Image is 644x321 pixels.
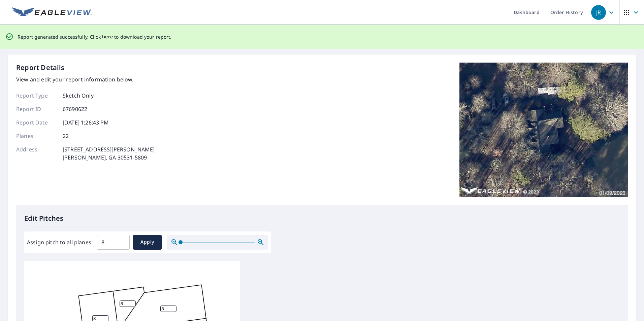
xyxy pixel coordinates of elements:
[63,132,69,140] p: 22
[63,92,94,100] p: Sketch Only
[138,238,156,246] span: Apply
[27,238,91,246] label: Assign pitch to all planes
[16,145,57,162] p: Address
[16,63,65,73] p: Report Details
[97,233,130,252] input: 00.0
[16,105,57,113] p: Report ID
[459,63,628,197] img: Top image
[24,213,620,223] p: Edit Pitches
[63,118,109,127] p: [DATE] 1:26:43 PM
[102,33,113,41] button: here
[16,92,57,100] p: Report Type
[63,105,87,113] p: 67690622
[133,235,162,250] button: Apply
[18,33,172,41] p: Report generated successfully. Click to download your report.
[12,7,92,17] img: EV Logo
[591,5,606,20] div: JR
[63,145,155,162] p: [STREET_ADDRESS][PERSON_NAME] [PERSON_NAME], GA 30531-5809
[16,132,57,140] p: Planes
[16,118,57,127] p: Report Date
[16,75,155,83] p: View and edit your report information below.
